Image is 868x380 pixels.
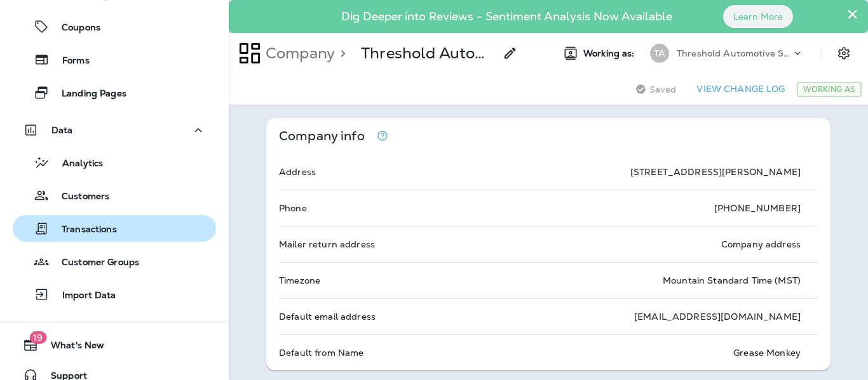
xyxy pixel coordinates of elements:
p: Mountain Standard Time (MST) [663,275,801,285]
div: Working As [797,82,862,97]
button: Landing Pages [13,79,216,106]
p: Data [51,125,73,135]
button: Customer Groups [13,248,216,275]
p: Threshold Automotive Service dba Grease Monkey [677,48,791,58]
button: Forms [13,46,216,73]
p: [PHONE_NUMBER] [714,203,801,213]
p: [STREET_ADDRESS][PERSON_NAME] [630,167,801,177]
p: Address [279,167,316,177]
p: Company [261,44,335,63]
button: Transactions [13,215,216,242]
p: Import Data [50,290,116,302]
p: Transactions [49,224,117,236]
button: Coupons [13,13,216,40]
button: Import Data [13,281,216,308]
p: Default email address [279,311,376,322]
button: Analytics [13,149,216,176]
button: Close [846,4,858,24]
p: > [335,44,346,63]
p: Timezone [279,275,320,285]
span: Working as: [583,48,637,59]
span: 19 [29,331,46,344]
p: Dig Deeper into Reviews - Sentiment Analysis Now Available [304,15,709,18]
p: Customer Groups [49,257,139,269]
p: Analytics [50,158,103,170]
p: Forms [50,55,90,67]
p: [EMAIL_ADDRESS][DOMAIN_NAME] [634,311,801,322]
p: Customers [49,191,109,203]
p: Coupons [49,22,100,34]
button: View Change Log [691,79,790,99]
p: Landing Pages [49,88,126,100]
button: Data [13,117,216,143]
button: Customers [13,182,216,209]
p: Grease Monkey [733,348,801,358]
button: Learn More [723,5,793,28]
p: Company info [279,131,365,141]
span: Saved [649,84,677,95]
p: Threshold Automotive Service dba Grease Monkey [361,44,495,63]
p: Default from Name [279,348,363,358]
span: What's New [38,340,104,355]
div: TA [650,44,669,63]
p: Company address [721,239,801,249]
p: Mailer return address [279,239,375,249]
button: 19What's New [13,332,216,358]
button: Settings [832,42,855,65]
p: Phone [279,203,307,213]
